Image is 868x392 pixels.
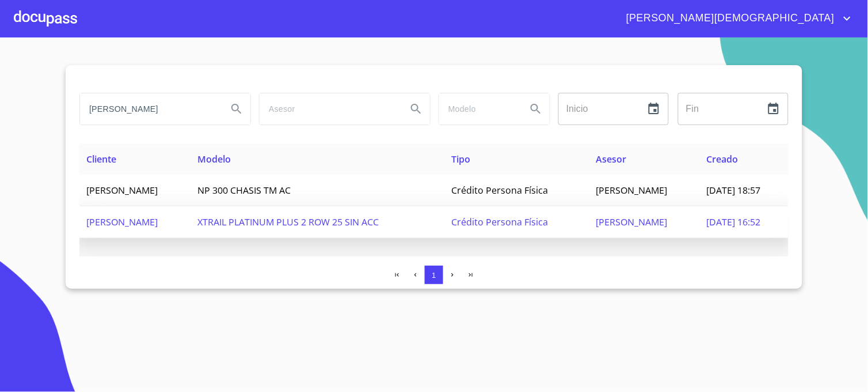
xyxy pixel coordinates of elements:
button: Search [223,95,250,123]
span: [PERSON_NAME] [86,184,158,197]
input: search [80,93,218,125]
span: [PERSON_NAME] [596,216,667,228]
span: [PERSON_NAME] [596,184,667,197]
span: Tipo [452,153,471,165]
span: Modelo [197,153,231,165]
span: Creado [707,153,738,165]
span: XTRAIL PLATINUM PLUS 2 ROW 25 SIN ACC [197,216,379,228]
input: search [439,93,517,125]
span: Asesor [596,153,626,165]
span: [DATE] 16:52 [707,216,761,228]
span: Crédito Persona Física [452,216,549,228]
button: Search [522,95,550,123]
span: 1 [432,271,436,280]
button: account of current user [618,9,854,28]
span: [DATE] 18:57 [707,184,761,197]
button: 1 [425,266,443,284]
input: search [260,93,398,125]
span: Cliente [86,153,116,165]
button: Search [402,95,430,123]
span: NP 300 CHASIS TM AC [197,184,291,197]
span: [PERSON_NAME] [86,216,158,228]
span: Crédito Persona Física [452,184,549,197]
span: [PERSON_NAME][DEMOGRAPHIC_DATA] [618,9,840,28]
